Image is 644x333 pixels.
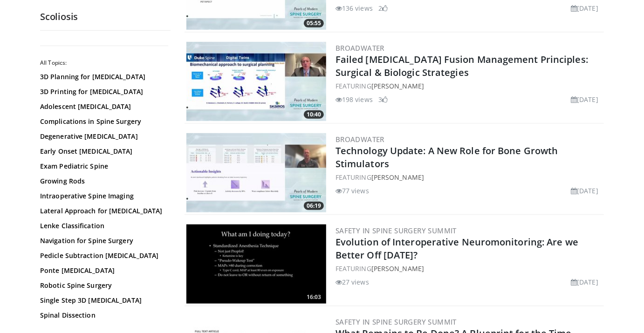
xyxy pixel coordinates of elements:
h2: Scoliosis [40,11,171,23]
a: 10:40 [186,42,326,121]
span: 05:55 [304,19,324,27]
h2: All Topics: [40,59,168,67]
img: c0b8e674-3b76-4d2f-b469-30976bfb2bb1.300x170_q85_crop-smart_upscale.jpg [186,42,326,121]
span: 06:19 [304,202,324,210]
a: Early Onset [MEDICAL_DATA] [40,147,166,156]
a: Spinal Dissection [40,311,166,320]
a: Failed [MEDICAL_DATA] Fusion Management Principles: Surgical & Biologic Strategies [336,53,588,79]
span: 16:03 [304,293,324,301]
a: Pedicle Subtraction [MEDICAL_DATA] [40,251,166,260]
li: 27 views [336,277,369,287]
a: Lenke Classification [40,221,166,231]
a: Single Step 3D [MEDICAL_DATA] [40,296,166,305]
a: Safety in Spine Surgery Summit [336,317,457,326]
a: Navigation for Spine Surgery [40,236,166,245]
a: Ponte [MEDICAL_DATA] [40,266,166,275]
li: [DATE] [571,277,598,287]
li: 2 [378,3,388,13]
a: [PERSON_NAME] [371,82,424,90]
img: 7bd64dd0-f070-4ec8-9003-4a9f073df4b1.300x170_q85_crop-smart_upscale.jpg [186,133,326,212]
li: [DATE] [571,95,598,104]
a: Safety in Spine Surgery Summit [336,226,457,235]
a: 06:19 [186,133,326,212]
li: [DATE] [571,186,598,196]
a: Evolution of Interoperative Neuromonitoring: Are we Better Off [DATE]? [336,236,578,261]
a: 3D Planning for [MEDICAL_DATA] [40,72,166,82]
a: [PERSON_NAME] [371,173,424,182]
li: 3 [378,95,388,104]
span: 10:40 [304,110,324,119]
a: [PERSON_NAME] [371,264,424,273]
a: Robotic Spine Surgery [40,281,166,290]
li: 198 views [336,95,373,104]
a: Degenerative [MEDICAL_DATA] [40,132,166,141]
a: Intraoperative Spine Imaging [40,191,166,201]
a: Technology Update: A New Role for Bone Growth Stimulators [336,144,558,170]
li: [DATE] [571,3,598,13]
a: BroadWater [336,43,384,53]
div: FEATURING [336,264,602,273]
a: BroadWater [336,135,384,144]
a: Exam Pediatric Spine [40,162,166,171]
img: 405019ca-bb02-4e7e-ad70-69aa629eeecd.300x170_q85_crop-smart_upscale.jpg [186,224,326,304]
li: 136 views [336,3,373,13]
a: Growing Rods [40,177,166,186]
a: 3D Printing for [MEDICAL_DATA] [40,87,166,96]
a: 16:03 [186,224,326,304]
li: 77 views [336,186,369,196]
div: FEATURING [336,81,602,91]
div: FEATURING [336,172,602,182]
a: Lateral Approach for [MEDICAL_DATA] [40,206,166,216]
a: Adolescent [MEDICAL_DATA] [40,102,166,111]
a: Complications in Spine Surgery [40,117,166,126]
